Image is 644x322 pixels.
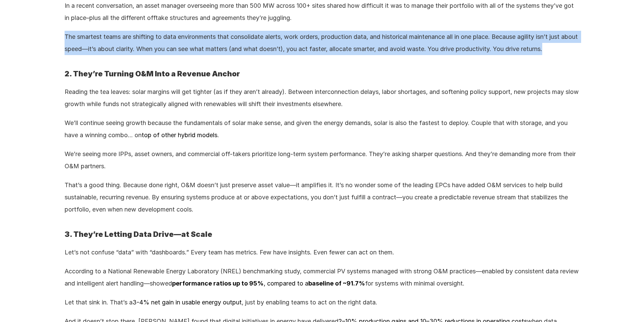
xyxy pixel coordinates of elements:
p: Let’s not confuse “data” with “dashboards.” Every team has metrics. Few have insights. Even fewer... [65,246,580,258]
p: Let that sink in. That’s a , just by enabling teams to act on the right data. [65,296,580,308]
a: top of other hybrid models [142,131,217,139]
p: The smartest teams are shifting to data environments that consolidate alerts, work orders, produc... [65,31,580,55]
p: We’ll continue seeing growth because the fundamentals of solar make sense, and given the energy d... [65,117,580,141]
p: That’s a good thing. Because done right, O&M doesn’t just preserve asset value—it amplifies it. I... [65,179,580,216]
iframe: Chat Widget [610,290,644,322]
p: According to a National Renewable Energy Laboratory (NREL) benchmarking study, commercial PV syst... [65,265,580,290]
strong: performance ratios up to 95% [172,280,264,287]
p: Reading the tea leaves: solar margins will get tighter (as if they aren’t already). Between inter... [65,86,580,110]
a: performance ratios up to 95%, compared to abaseline of ~91.7% [172,280,365,287]
p: We’re seeing more IPPs, asset owners, and commercial off-takers prioritize long-term system perfo... [65,148,580,172]
strong: 2. They’re Turning O&M Into a Revenue Anchor [65,69,240,78]
strong: baseline of ~91.7% [308,280,365,287]
strong: 3. They’re Letting Data Drive—at Scale [65,230,212,239]
a: 3-4% net gain in usable energy output [133,299,242,306]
